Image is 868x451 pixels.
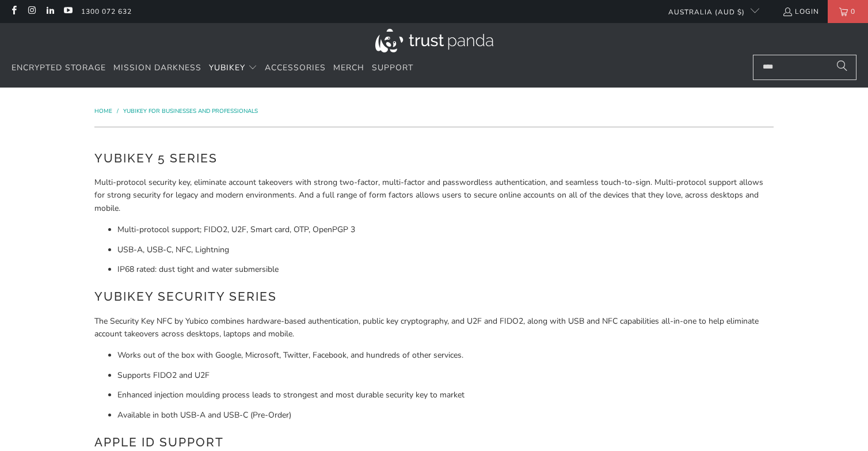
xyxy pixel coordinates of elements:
a: Trust Panda Australia on Instagram [26,7,36,16]
img: Trust Panda Australia [375,29,493,52]
span: Support [372,62,413,73]
p: The Security Key NFC by Yubico combines hardware-based authentication, public key cryptography, a... [94,315,774,341]
p: Multi-protocol security key, eliminate account takeovers with strong two-factor, multi-factor and... [94,176,774,215]
a: Accessories [265,55,326,82]
a: Home [94,107,114,115]
h2: YubiKey 5 Series [94,149,774,168]
a: Trust Panda Australia on Facebook [9,7,18,16]
a: Encrypted Storage [12,55,106,82]
span: Encrypted Storage [12,62,106,73]
li: USB-A, USB-C, NFC, Lightning [117,244,774,256]
h2: YubiKey Security Series [94,287,774,306]
a: Mission Darkness [113,55,201,82]
a: YubiKey for Businesses and Professionals [123,107,258,115]
a: 1300 072 632 [81,5,132,18]
a: Trust Panda Australia on LinkedIn [45,7,55,16]
a: Trust Panda Australia on YouTube [63,7,73,16]
button: Search [828,55,856,80]
li: IP68 rated: dust tight and water submersible [117,263,774,276]
nav: Translation missing: en.navigation.header.main_nav [12,55,413,82]
li: Enhanced injection moulding process leads to strongest and most durable security key to market [117,389,774,401]
li: Works out of the box with Google, Microsoft, Twitter, Facebook, and hundreds of other services. [117,349,774,362]
li: Available in both USB-A and USB-C (Pre-Order) [117,409,774,422]
span: Merch [333,62,364,73]
a: Login [782,5,819,18]
li: Multi-protocol support; FIDO2, U2F, Smart card, OTP, OpenPGP 3 [117,223,774,236]
span: Home [94,107,112,115]
span: / [117,107,119,115]
input: Search... [753,55,856,80]
span: Mission Darkness [113,62,201,73]
a: Support [372,55,413,82]
span: YubiKey [209,62,245,73]
a: Merch [333,55,364,82]
summary: YubiKey [209,55,257,82]
span: Accessories [265,62,326,73]
li: Supports FIDO2 and U2F [117,369,774,382]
